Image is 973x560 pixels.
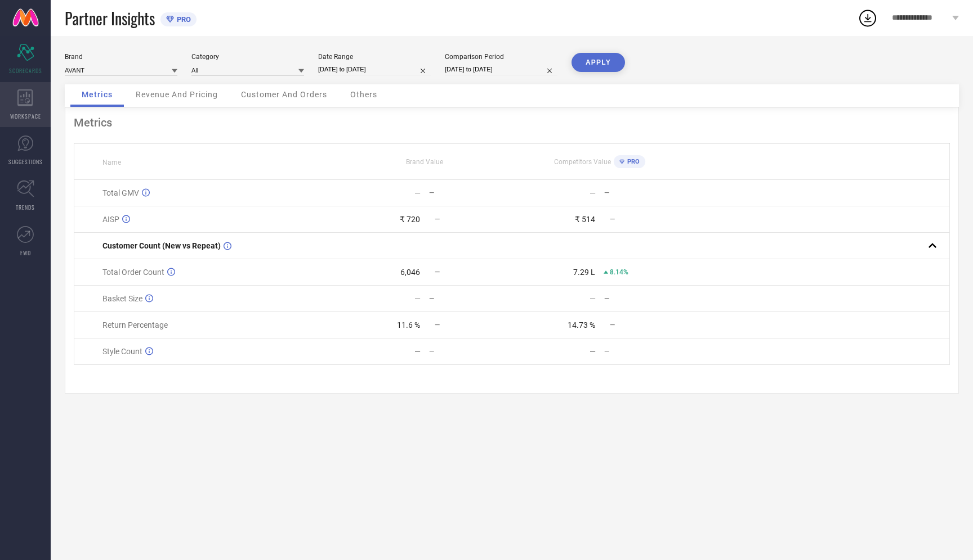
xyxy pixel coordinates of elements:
[604,347,686,355] div: —
[318,53,431,61] div: Date Range
[350,90,377,99] span: Others
[397,320,420,329] div: 11.6 %
[65,53,177,61] div: Brand
[604,189,686,197] div: —
[82,90,113,99] span: Metrics
[9,66,42,75] span: SCORECARDS
[16,203,35,211] span: TRENDS
[590,294,596,303] div: —
[414,294,421,303] div: —
[610,215,615,223] span: —
[102,215,119,224] span: AISP
[610,268,628,276] span: 8.14%
[102,320,168,329] span: Return Percentage
[102,294,142,303] span: Basket Size
[414,188,421,197] div: —
[624,158,640,165] span: PRO
[191,53,304,61] div: Category
[174,15,191,24] span: PRO
[318,64,431,75] input: Select date range
[10,112,41,120] span: WORKSPACE
[435,321,440,329] span: —
[136,90,218,99] span: Revenue And Pricing
[435,215,440,223] span: —
[241,90,327,99] span: Customer And Orders
[429,295,511,302] div: —
[429,347,511,355] div: —
[102,188,139,197] span: Total GMV
[568,320,595,329] div: 14.73 %
[590,188,596,197] div: —
[435,268,440,276] span: —
[20,249,31,257] span: FWD
[400,268,420,277] div: 6,046
[858,8,878,28] div: Open download list
[65,7,155,30] span: Partner Insights
[572,53,625,72] button: APPLY
[429,189,511,197] div: —
[610,321,615,329] span: —
[573,268,595,277] div: 7.29 L
[406,158,443,166] span: Brand Value
[102,159,121,166] span: Name
[554,158,611,166] span: Competitors Value
[400,215,420,224] div: ₹ 720
[445,53,557,61] div: Comparison Period
[8,157,43,166] span: SUGGESTIONS
[414,347,421,356] div: —
[604,295,686,302] div: —
[74,116,950,129] div: Metrics
[102,347,142,356] span: Style Count
[445,64,557,75] input: Select comparison period
[102,268,164,277] span: Total Order Count
[575,215,595,224] div: ₹ 514
[590,347,596,356] div: —
[102,241,221,250] span: Customer Count (New vs Repeat)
